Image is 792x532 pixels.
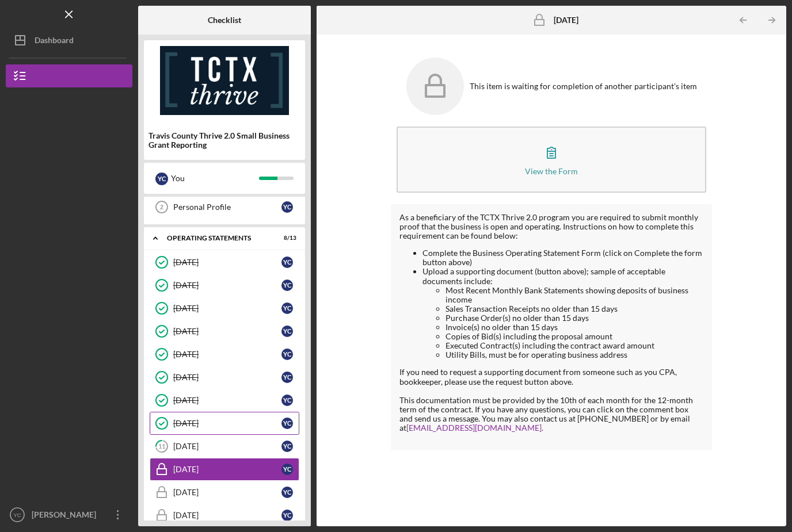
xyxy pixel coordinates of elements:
div: Y C [281,349,293,360]
a: [DATE]YC [150,389,299,412]
li: Copies of Bid(s) including the proposal amount [445,332,703,341]
div: [DATE] [173,350,281,359]
div: Y C [281,395,293,406]
a: [DATE]YC [150,251,299,274]
li: Purchase Order(s) no older than 15 days [445,313,703,323]
div: If you need to request a supporting document from someone such as you CPA, bookkeeper, please use... [399,368,703,386]
img: Product logo [144,46,305,115]
div: [DATE] [173,281,281,290]
b: Checklist [208,16,241,25]
div: [DATE] [173,419,281,428]
button: YC[PERSON_NAME] [6,503,132,526]
div: Y C [281,201,293,213]
li: Invoice(s) no older than 15 days [445,323,703,332]
div: [DATE] [173,442,281,451]
div: [DATE] [173,396,281,405]
div: This documentation must be provided by the 10th of each month for the 12-month term of the contra... [399,396,703,442]
li: Most Recent Monthly Bank Statements showing deposits of business income [445,286,703,304]
div: [DATE] [173,488,281,497]
div: [DATE] [173,373,281,382]
div: 8 / 13 [276,235,296,242]
div: Y C [281,280,293,291]
div: You [171,169,259,188]
a: [DATE]YC [150,343,299,366]
div: Y C [281,257,293,268]
div: [DATE] [173,465,281,474]
li: Upload a supporting document (button above); sample of acceptable documents include: [422,267,703,359]
a: [EMAIL_ADDRESS][DOMAIN_NAME]. [406,423,543,433]
b: [DATE] [554,16,578,25]
div: Y C [155,173,168,185]
div: [PERSON_NAME] [29,503,104,529]
div: [DATE] [173,327,281,336]
li: Utility Bills, must be for operating business address [445,350,703,359]
div: As a beneficiary of the TCTX Thrive 2.0 program you are required to submit monthly proof that the... [399,213,703,240]
a: [DATE]YC [150,274,299,297]
li: Sales Transaction Receipts no older than 15 days [445,304,703,313]
div: Travis County Thrive 2.0 Small Business Grant Reporting [148,131,300,150]
button: Dashboard [6,29,132,52]
div: Y C [281,510,293,521]
li: Complete the Business Operating Statement Form (click on Complete the form button above) [422,248,703,267]
tspan: 11 [158,443,165,450]
div: Operating Statements [167,235,268,242]
div: Dashboard [35,29,74,55]
div: This item is waiting for completion of another participant's item [470,82,697,91]
div: Y C [281,303,293,314]
text: YC [13,512,21,518]
div: Y C [281,487,293,498]
a: [DATE]YC [150,297,299,320]
a: [DATE]YC [150,320,299,343]
div: View the Form [525,167,578,175]
div: Personal Profile [173,202,281,212]
button: View the Form [397,127,706,193]
div: Y C [281,418,293,429]
a: [DATE]YC [150,412,299,435]
a: [DATE]YC [150,366,299,389]
div: Y C [281,441,293,452]
div: [DATE] [173,258,281,267]
tspan: 2 [160,204,163,210]
a: 2Personal ProfileYC [150,196,299,219]
div: [DATE] [173,304,281,313]
div: [DATE] [173,511,281,520]
a: [DATE]YC [150,458,299,481]
a: 11[DATE]YC [150,435,299,458]
a: [DATE]YC [150,504,299,527]
div: Y C [281,372,293,383]
li: Executed Contract(s) including the contract award amount [445,341,703,350]
a: [DATE]YC [150,481,299,504]
div: Y C [281,326,293,337]
div: Y C [281,464,293,475]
